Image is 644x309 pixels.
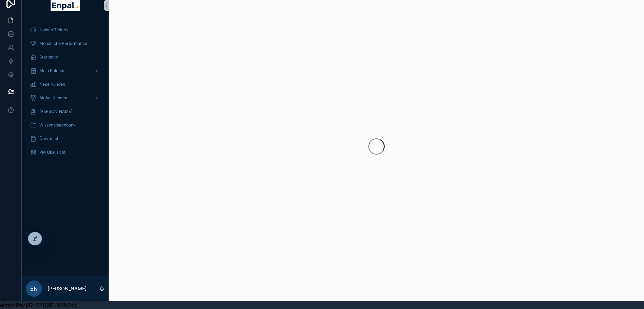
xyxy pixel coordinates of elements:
[39,136,59,141] span: Über mich
[26,105,105,118] a: [PERSON_NAME]
[30,285,38,293] span: EN
[39,122,76,128] span: Wissensdatenbank
[26,119,105,131] a: Wissensdatenbank
[26,37,105,50] a: Monatliche Performance
[26,24,105,36] a: Noloco Tickets
[39,95,67,101] span: Aktive Kunden
[39,41,87,46] span: Monatliche Performance
[26,51,105,63] a: Startseite
[39,82,65,87] span: Neue Kunden
[39,150,66,155] span: PM Übersicht
[26,146,105,158] a: PM Übersicht
[48,285,87,292] p: [PERSON_NAME]
[39,27,68,33] span: Noloco Tickets
[26,133,105,145] a: Über mich
[26,92,105,104] a: Aktive Kunden
[26,65,105,77] a: Mein Kalender
[26,78,105,90] a: Neue Kunden
[22,19,109,167] div: scrollable content
[39,54,58,60] span: Startseite
[39,68,67,73] span: Mein Kalender
[39,109,72,114] span: [PERSON_NAME]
